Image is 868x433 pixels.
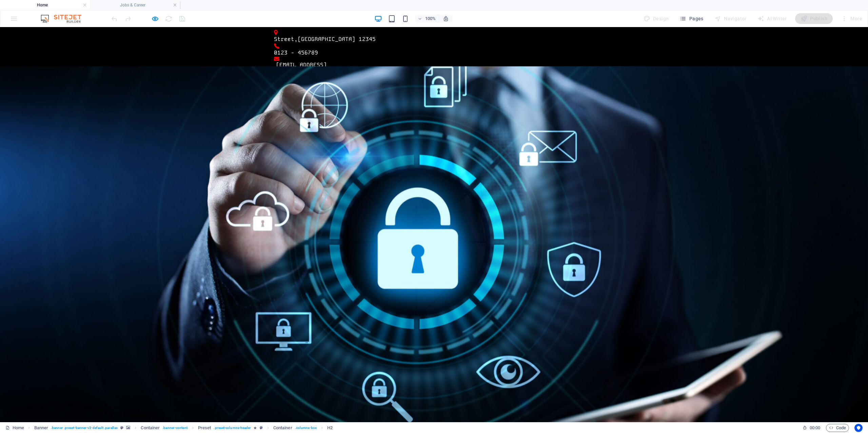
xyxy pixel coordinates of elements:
[443,16,449,22] i: On resize automatically adjust zoom level to fit chosen device.
[274,8,589,16] p: ,
[254,426,257,430] i: Element contains an animation
[327,424,333,432] span: Click to select. Double-click to edit
[415,15,439,23] button: 100%
[51,424,118,432] span: . banner .preset-banner-v3-default .parallax
[34,424,333,432] nav: breadcrumb
[826,424,849,432] button: Code
[198,424,211,432] span: Click to select. Double-click to edit
[120,426,123,430] i: This element is a customizable preset
[359,8,376,16] span: 12345
[214,424,251,432] span: . preset-columns-header
[854,424,863,432] button: Usercentrics
[260,426,263,430] i: This element is a customizable preset
[679,15,703,22] span: Pages
[274,22,318,29] span: 0123 - 456789
[677,13,706,24] button: Pages
[162,424,187,432] span: . banner-content
[829,424,846,432] span: Code
[90,1,180,9] h4: Jobs & Career
[5,424,24,432] a: Click to cancel selection. Double-click to open Pages
[273,424,292,432] span: Click to select. Double-click to edit
[814,425,815,430] span: :
[126,426,130,430] i: This element contains a background
[803,424,821,432] h6: Session time
[34,424,48,432] span: Click to select. Double-click to edit
[425,15,436,23] h6: 100%
[274,8,294,16] span: Street
[295,424,317,432] span: . columns-box
[141,424,160,432] span: Click to select. Double-click to edit
[39,15,90,23] img: Editor Logo
[298,8,355,16] span: [GEOGRAPHIC_DATA]
[641,13,672,24] div: Design (Ctrl+Alt+Y)
[276,34,327,41] a: [EMAIL_ADDRESS]
[810,424,820,432] span: 00 00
